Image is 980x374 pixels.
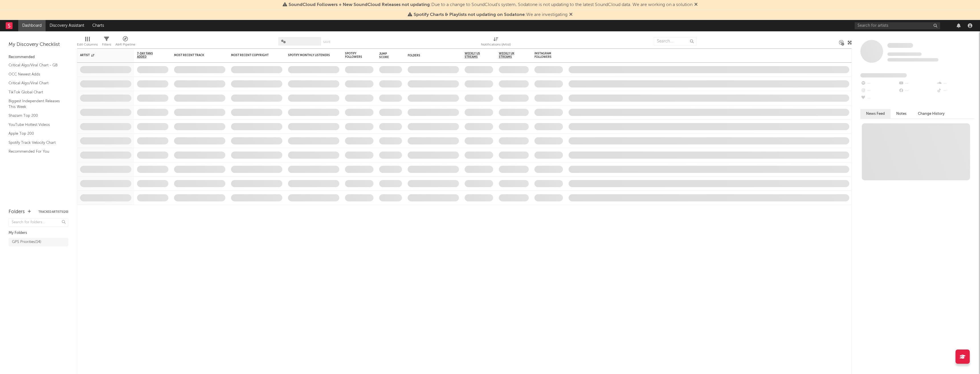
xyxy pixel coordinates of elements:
div: -- [898,80,936,87]
div: A&R Pipeline [115,34,135,51]
input: Search for folders... [9,218,68,227]
div: Spotify Followers [345,52,365,59]
div: -- [936,80,974,87]
button: Change History [912,109,950,118]
a: GPS Priorities(14) [9,238,68,246]
button: Notes [891,109,912,118]
div: Folders [9,209,25,215]
span: Spotify Charts & Playlists not updating on Sodatone [414,13,525,17]
a: Critical Algo/Viral Chart [9,80,63,86]
div: Edit Columns [77,34,98,51]
a: Spotify Track Velocity Chart [9,140,63,146]
a: Discovery Assistant [46,20,88,31]
div: -- [860,95,898,102]
span: SoundCloud Followers + New SoundCloud Releases not updating [289,3,430,7]
span: : Due to a change to SoundCloud's system, Sodatone is not updating to the latest SoundCloud data.... [289,3,693,7]
div: Folders [408,54,450,57]
span: : We are investigating [414,13,567,17]
button: Tracked Artists(20) [38,210,68,213]
div: Instagram Followers [534,52,554,59]
a: Charts [88,20,108,31]
div: Filters [102,34,111,51]
input: Search for artists [855,22,940,29]
div: Most Recent Track [174,54,217,57]
a: YouTube Hottest Videos [9,122,63,128]
span: Dismiss [569,13,573,17]
div: Notifications (Artist) [481,34,511,51]
div: Spotify Monthly Listeners [288,54,331,57]
div: Most Recent Copyright [231,54,274,57]
a: Apple Top 200 [9,130,63,137]
a: OCC Newest Adds [9,71,63,77]
a: TikTok Global Chart [9,89,63,95]
div: -- [860,80,898,87]
div: Jump Score [379,52,393,59]
div: A&R Pipeline [115,41,135,48]
a: Some Artist [887,43,913,48]
span: Weekly US Streams [465,52,485,59]
div: Filters [102,41,111,48]
button: Save [323,40,330,44]
div: Notifications (Artist) [481,41,511,48]
span: Fans Added by Platform [860,73,907,77]
span: Weekly UK Streams [499,52,520,59]
a: Critical Algo/Viral Chart - GB [9,62,63,68]
div: My Folders [9,230,68,236]
a: Recommended For You [9,148,63,155]
span: 0 fans last week [887,58,938,62]
div: -- [898,87,936,95]
button: News Feed [860,109,891,118]
div: Edit Columns [77,41,98,48]
div: -- [860,87,898,95]
span: Dismiss [694,3,698,7]
div: -- [936,87,974,95]
a: Dashboard [18,20,46,31]
div: GPS Priorities ( 14 ) [12,239,41,246]
a: Biggest Independent Releases This Week [9,98,63,110]
a: Shazam Top 200 [9,113,63,119]
input: Search... [654,37,697,46]
span: 7-Day Fans Added [137,52,160,59]
div: Artist [80,54,123,57]
div: My Discovery Checklist [9,41,68,48]
div: Recommended [9,54,68,61]
span: Tracking Since: [DATE] [887,52,922,56]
